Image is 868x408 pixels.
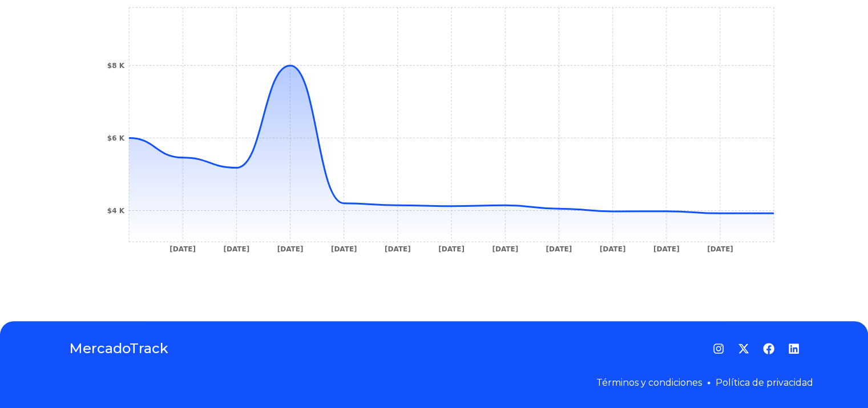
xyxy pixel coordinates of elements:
[277,245,303,253] tspan: [DATE]
[788,343,800,354] a: LinkedIn
[706,245,733,253] tspan: [DATE]
[169,245,196,253] tspan: [DATE]
[384,245,410,253] tspan: [DATE]
[492,245,518,253] tspan: [DATE]
[107,134,124,142] tspan: $6 K
[69,340,168,357] font: MercadoTrack
[716,377,813,388] a: Política de privacidad
[653,245,679,253] tspan: [DATE]
[596,377,702,388] a: Términos y condiciones
[69,339,168,358] a: MercadoTrack
[599,245,625,253] tspan: [DATE]
[107,62,124,70] tspan: $8 K
[763,343,774,354] a: Facebook
[438,245,465,253] tspan: [DATE]
[330,245,357,253] tspan: [DATE]
[223,245,249,253] tspan: [DATE]
[713,343,724,354] a: Instagram
[738,343,749,354] a: Gorjeo
[546,245,572,253] tspan: [DATE]
[107,207,124,215] tspan: $4 K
